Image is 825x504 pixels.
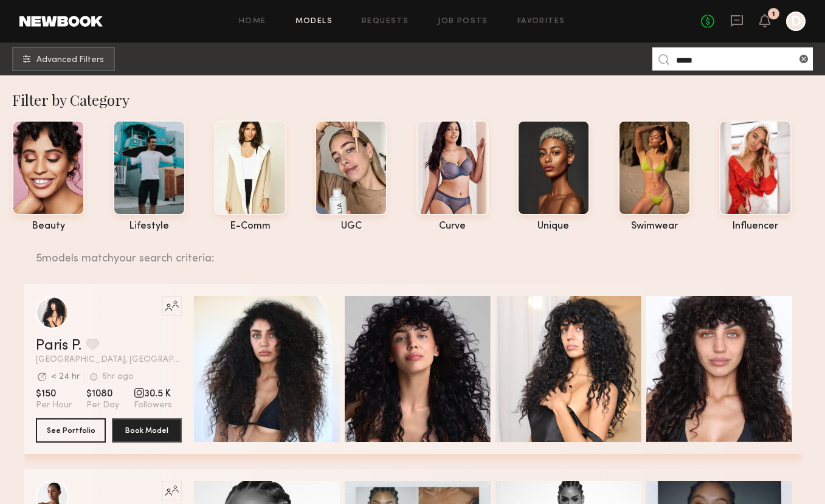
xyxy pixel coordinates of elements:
a: Favorites [517,18,565,26]
div: 5 models match your search criteria: [36,239,792,264]
div: 6hr ago [102,373,134,381]
a: Paris P. [36,339,81,353]
a: Home [239,18,266,26]
span: Followers [134,400,172,411]
button: See Portfolio [36,418,106,443]
span: Per Day [86,400,119,411]
div: unique [517,221,590,232]
div: influencer [719,221,792,232]
div: Filter by Category [12,90,825,109]
a: Job Posts [438,18,488,26]
div: beauty [12,221,85,232]
div: swimwear [618,221,691,232]
button: Book Model [112,418,182,443]
span: Per Hour [36,400,72,411]
div: lifestyle [113,221,185,232]
span: $1080 [86,388,119,400]
div: UGC [315,221,387,232]
span: 30.5 K [134,388,172,400]
a: D [786,12,806,31]
span: $150 [36,388,72,400]
a: Requests [362,18,409,26]
a: Models [295,18,333,26]
button: Advanced Filters [12,47,115,71]
div: e-comm [214,221,286,232]
div: 1 [772,11,775,18]
span: Advanced Filters [36,56,104,64]
div: curve [416,221,489,232]
span: [GEOGRAPHIC_DATA], [GEOGRAPHIC_DATA] [36,356,182,364]
div: < 24 hr [51,373,80,381]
